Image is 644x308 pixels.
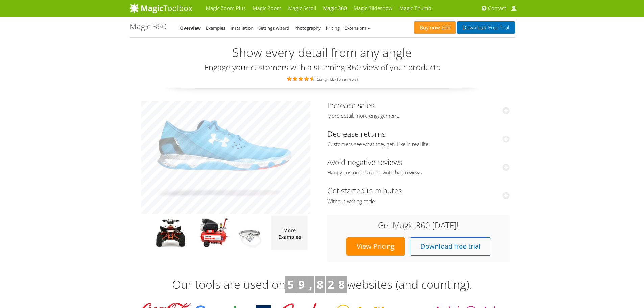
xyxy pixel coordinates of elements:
span: Free Trial [486,25,509,30]
a: Extensions [345,25,370,31]
img: MagicToolbox.com - Image tools for your website [129,3,192,13]
b: 8 [317,277,323,292]
h3: Engage your customers with a stunning 360 view of your products [129,63,515,72]
img: more magic 360 demos [271,216,308,250]
a: Photography [294,25,321,31]
a: Download free trial [410,237,491,256]
h2: Show every detail from any angle [129,46,515,60]
span: Happy customers don't write bad reviews [327,169,510,176]
a: DownloadFree Trial [457,21,515,34]
a: View Pricing [346,237,405,256]
span: £99 [440,25,451,30]
h3: Get Magic 360 [DATE]! [334,221,503,230]
a: Increase salesMore detail, more engagement. [327,100,510,119]
span: Without writing code [327,198,510,205]
a: Buy now£99 [414,21,456,34]
a: Overview [180,25,201,31]
span: Customers see what they get. Like in real life [327,141,510,148]
span: More detail, more engagement. [327,113,510,119]
b: 8 [338,277,345,292]
a: Decrease returnsCustomers see what they get. Like in real life [327,128,510,148]
h3: Our tools are used on websites (and counting). [129,276,515,293]
h1: Magic 360 [129,22,167,31]
a: Examples [206,25,225,31]
a: Pricing [326,25,340,31]
b: 9 [298,277,305,292]
a: Avoid negative reviewsHappy customers don't write bad reviews [327,157,510,176]
span: Contact [488,5,506,12]
div: Rating: 4.8 ( ) [129,75,515,82]
a: Settings wizard [258,25,289,31]
a: Get started in minutesWithout writing code [327,185,510,205]
a: 16 reviews [336,76,357,82]
a: Installation [231,25,253,31]
b: 5 [287,277,294,292]
b: , [309,277,312,292]
b: 2 [328,277,334,292]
